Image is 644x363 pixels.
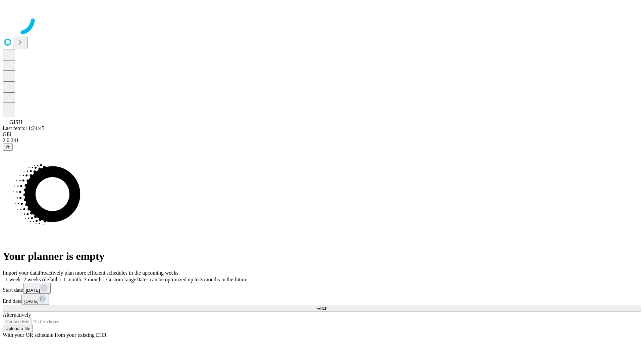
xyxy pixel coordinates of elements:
[21,294,49,305] button: [DATE]
[3,305,641,312] button: Fetch
[3,131,641,137] div: GEI
[26,288,40,293] span: [DATE]
[5,145,10,150] span: @
[136,277,249,282] span: Dates can be optimized up to 3 months in the future.
[3,144,13,151] button: @
[3,283,641,294] div: Start date
[9,119,22,125] span: GJSH
[63,277,81,282] span: 1 month
[23,283,51,294] button: [DATE]
[3,325,33,332] button: Upload a file
[3,294,641,305] div: End date
[106,277,136,282] span: Custom range
[3,125,44,131] span: Last fetch: 11:24:45
[3,270,39,276] span: Import your data
[3,250,641,263] h1: Your planner is empty
[316,306,327,311] span: Fetch
[84,277,104,282] span: 3 months
[3,137,641,144] div: 2.0.241
[23,277,61,282] span: 2 weeks (default)
[5,277,21,282] span: 1 week
[39,270,180,276] span: Proactively plan more efficient schedules in the upcoming weeks.
[3,332,107,338] span: With your OR schedule from your existing EHR
[3,312,31,318] span: Alternatively
[24,299,38,304] span: [DATE]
